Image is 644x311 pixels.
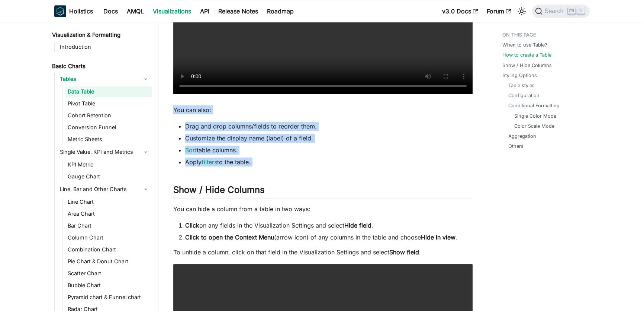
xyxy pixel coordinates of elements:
a: Introduction [58,42,152,52]
a: API [196,5,214,17]
b: Holistics [69,7,93,16]
li: Apply to the table. [185,158,473,166]
strong: Hide in view [421,234,455,241]
button: Switch between dark and light mode (currently light mode) [516,5,528,17]
a: How to create a Table [502,51,551,58]
a: Line Chart [65,197,152,207]
strong: Show field [389,248,419,256]
a: Data Table [65,86,152,97]
a: Conditional Formatting [508,102,560,109]
a: Combination Chart [65,244,152,255]
a: Docs [99,5,122,17]
a: Show / Hide Columns [502,62,552,69]
li: (arrow icon) of any columns in the table and choose . [185,233,473,242]
strong: Click [185,222,199,229]
a: Cohort Retention [65,110,152,121]
a: Pie Chart & Donut Chart [65,256,152,267]
a: filters [202,158,217,166]
a: Pyramid chart & Funnel chart [65,292,152,302]
strong: Click to open the Context Menu [185,234,274,241]
a: Column Chart [65,232,152,243]
a: When to use Table? [502,41,547,48]
a: v3.0 Docs [438,5,482,17]
a: Others [508,143,524,150]
a: Aggregation [508,133,536,140]
a: KPI Metric [65,159,152,170]
button: Search (Ctrl+K) [532,4,590,18]
p: You can also: [173,105,473,114]
a: Color Scale Mode [514,123,554,130]
p: You can hide a column from a table in two ways: [173,204,473,213]
a: Bar Chart [65,220,152,231]
img: Holistics [54,5,66,17]
a: Pivot Table [65,98,152,109]
a: Table styles [508,82,535,89]
kbd: K [577,7,585,14]
a: Configuration [508,92,540,99]
a: Gauge Chart [65,171,152,182]
a: Single Value, KPI and Metrics [58,146,152,158]
nav: Docs sidebar [47,22,158,311]
a: Styling Options [502,72,537,79]
a: Roadmap [263,5,298,17]
h2: Show / Hide Columns [173,184,473,199]
li: table columns. [185,146,473,155]
a: Area Chart [65,209,152,219]
li: Customize the display name (label) of a field. [185,134,473,143]
span: Search [542,8,568,15]
a: Basic Charts [50,61,152,72]
a: HolisticsHolistics [54,5,93,17]
li: Drag and drop columns/fields to reorder them. [185,122,473,131]
a: Tables [58,73,152,85]
a: Forum [482,5,515,17]
p: To unhide a column, click on that field in the Visualization Settings and select . [173,248,473,257]
a: Sort [185,146,197,154]
a: Scatter Chart [65,268,152,279]
a: Visualization & Formatting [50,30,152,40]
a: Conversion Funnel [65,122,152,133]
a: Bubble Chart [65,280,152,291]
a: Release Notes [214,5,263,17]
a: Line, Bar and Other Charts [58,183,152,195]
a: Visualizations [148,5,196,17]
strong: Hide field [344,222,371,229]
li: on any fields in the Visualization Settings and select . [185,221,473,230]
a: Metric Sheets [65,134,152,145]
a: Single Color Mode [514,112,556,120]
a: AMQL [122,5,148,17]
